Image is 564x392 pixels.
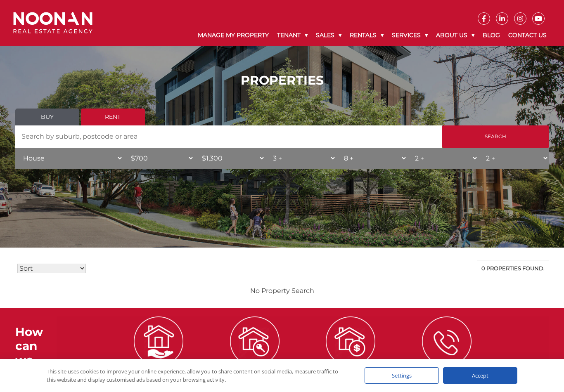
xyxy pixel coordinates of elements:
[13,12,92,34] img: Noonan Real Estate Agency
[273,25,312,46] a: Tenant
[346,25,388,46] a: Rentals
[207,337,302,389] a: Leasemy Property
[504,25,551,46] a: Contact Us
[400,337,494,389] a: ContactUs
[81,109,145,125] a: Rent
[303,337,398,389] a: Sellmy Property
[134,316,183,366] img: ICONS
[230,316,280,366] img: ICONS
[47,367,348,384] div: This site uses cookies to improve your online experience, allow you to share content on social me...
[442,125,549,148] input: Search
[15,125,442,148] input: Search by suburb, postcode or area
[365,367,439,384] div: Settings
[15,325,57,380] h3: How can we help?
[17,264,86,273] select: Sort Listings
[388,25,432,46] a: Services
[111,337,206,389] a: Managemy Property
[15,286,549,296] p: No Property Search
[479,25,504,46] a: Blog
[15,109,79,125] a: Buy
[312,25,346,46] a: Sales
[443,367,517,384] div: Accept
[422,316,472,366] img: ICONS
[194,25,273,46] a: Manage My Property
[477,260,549,277] div: 0 properties found.
[432,25,479,46] a: About Us
[326,316,375,366] img: ICONS
[15,73,549,88] h1: PROPERTIES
